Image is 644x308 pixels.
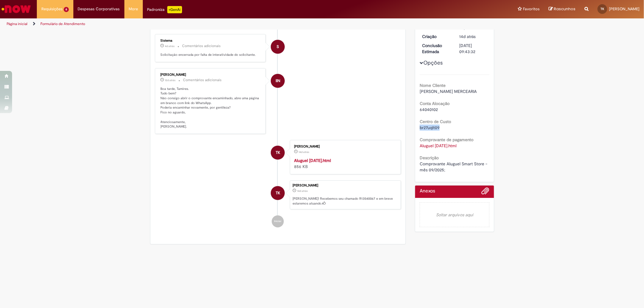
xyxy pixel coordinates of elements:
span: Comprovante Aluguel Smart Store - mês 09/2025; [420,161,489,173]
a: Download de Aluguel Setembro 2025.html [420,143,457,148]
b: Nome Cliente [420,83,446,88]
span: Favoritos [523,6,540,12]
dt: Criação [418,33,455,40]
div: System [271,40,285,54]
span: 14d atrás [297,189,308,193]
div: Tamires Karolaine [271,186,285,200]
div: 16/09/2025 14:43:28 [459,33,487,40]
span: Requisições [41,6,62,12]
ul: Histórico de tíquete [155,28,401,233]
a: Rascunhos [549,6,575,12]
div: Tamires Karolaine [271,146,285,160]
li: Tamires Karolaine [155,180,401,209]
small: Comentários adicionais [182,43,221,49]
time: 16/09/2025 14:42:42 [299,150,309,154]
div: 856 KB [294,157,395,170]
img: ServiceNow [1,3,32,15]
time: 16/09/2025 14:43:28 [459,34,476,39]
span: 14d atrás [299,150,309,154]
span: [PERSON_NAME] [609,6,639,11]
p: Solicitação encerrada por falta de interatividade do solicitante. [161,52,261,57]
div: Padroniza [147,6,182,13]
span: 14d atrás [459,34,476,39]
time: 17/09/2025 17:25:21 [165,78,176,82]
span: TK [601,7,604,11]
span: IIN [276,74,280,88]
span: [PERSON_NAME] MERCEARIA [420,89,477,94]
div: Ingrid Isabelli Naruishi [271,74,285,88]
p: Boa tarde, Tamires. Tudo bem? Não consigo abrir o comprovante encaminhado, abre uma página em bra... [161,87,261,129]
dt: Conclusão Estimada [418,43,455,55]
b: Descrição [420,155,439,160]
span: 4d atrás [165,44,175,48]
a: Aluguel [DATE].html [294,158,331,163]
ul: Trilhas de página [5,18,425,30]
span: Despesas Corporativas [78,6,120,12]
a: Página inicial [7,21,27,26]
h2: Anexos [420,189,435,194]
span: 6 [64,7,69,12]
span: TK [276,186,280,200]
b: Centro de Custo [420,119,451,124]
div: Sistema [161,39,261,43]
small: Comentários adicionais [183,78,222,83]
p: [PERSON_NAME]! Recebemos seu chamado R13540067 e em breve estaremos atuando. [293,196,398,206]
div: [DATE] 09:43:32 [459,43,487,55]
span: S [277,40,279,54]
div: [PERSON_NAME] [294,145,395,148]
span: br27uqlt09 [420,125,440,130]
span: 12d atrás [165,78,176,82]
button: Adicionar anexos [482,187,489,198]
span: TK [276,145,280,160]
p: +GenAi [167,6,182,13]
em: Soltar arquivos aqui [420,202,489,227]
span: 64040102 [420,107,438,112]
time: 16/09/2025 14:43:28 [297,189,308,193]
a: Formulário de Atendimento [40,21,85,26]
span: Rascunhos [554,6,575,12]
b: Conta Alocação [420,101,450,106]
b: Comprovante de pagamento [420,137,473,142]
div: [PERSON_NAME] [161,73,261,77]
span: More [129,6,138,12]
div: [PERSON_NAME] [293,184,398,187]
